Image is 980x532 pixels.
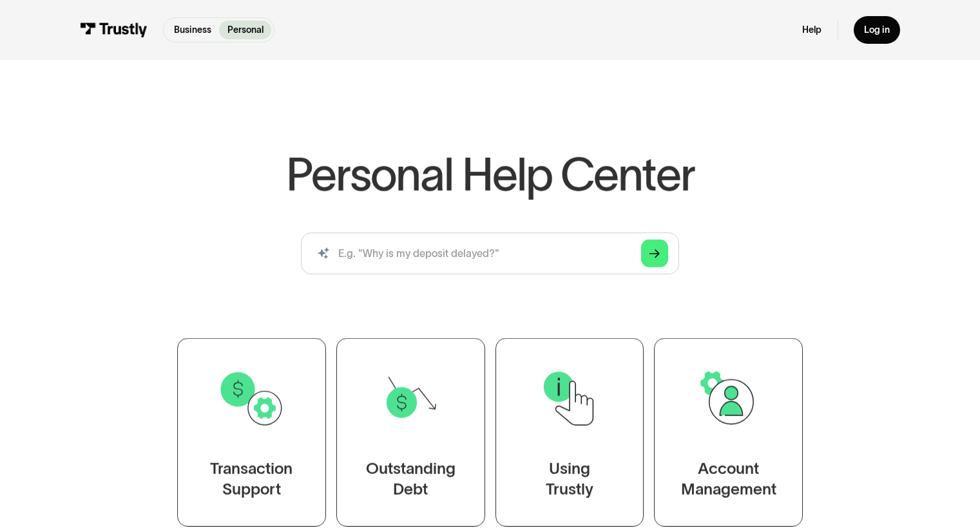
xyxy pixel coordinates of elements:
input: search [301,233,678,274]
a: Log in [854,16,900,44]
a: AccountManagement [654,337,803,526]
h1: Personal Help Center [286,151,695,197]
a: Business [166,21,219,39]
a: OutstandingDebt [336,337,485,526]
div: Log in [864,24,890,35]
a: Personal [219,21,271,39]
div: Account Management [681,458,776,500]
p: Personal [227,23,264,37]
p: Business [174,23,211,37]
div: Outstanding Debt [366,458,456,500]
div: Using Trustly [546,458,593,500]
img: Trustly Logo [80,23,148,37]
a: TransactionSupport [177,337,326,526]
a: UsingTrustly [495,337,644,526]
form: Search [301,233,678,274]
div: Transaction Support [210,458,293,500]
a: Help [802,24,821,35]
